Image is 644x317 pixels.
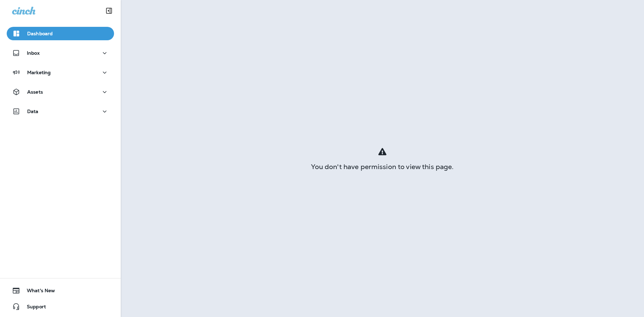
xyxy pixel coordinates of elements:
[7,85,114,99] button: Assets
[7,300,114,313] button: Support
[7,284,114,297] button: What's New
[7,46,114,60] button: Inbox
[7,27,114,40] button: Dashboard
[7,66,114,79] button: Marketing
[27,109,39,114] p: Data
[7,105,114,118] button: Data
[100,4,118,17] button: Collapse Sidebar
[121,164,644,169] div: You don't have permission to view this page.
[20,288,55,296] span: What's New
[27,31,53,36] p: Dashboard
[27,89,43,95] p: Assets
[27,70,51,75] p: Marketing
[20,304,46,312] span: Support
[27,50,40,56] p: Inbox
